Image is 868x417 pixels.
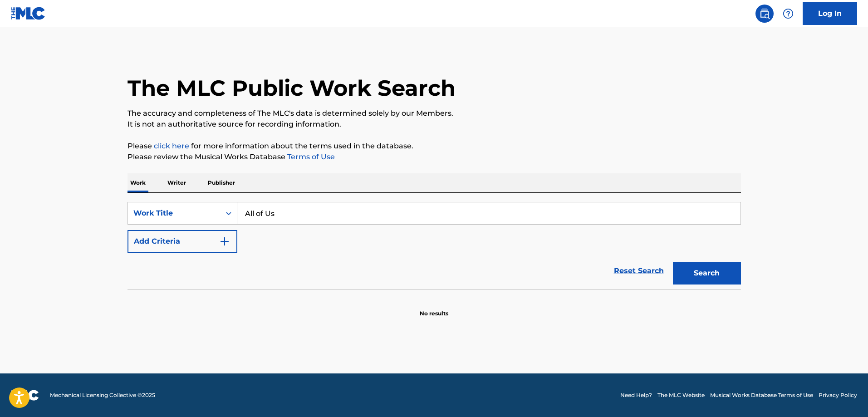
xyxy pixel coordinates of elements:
img: search [759,8,770,19]
a: Need Help? [620,391,652,399]
form: Search Form [128,202,741,289]
img: logo [11,390,39,401]
button: Search [673,262,741,285]
a: Privacy Policy [819,391,857,399]
p: Publisher [205,173,238,192]
button: Add Criteria [128,230,237,253]
div: Work Title [133,208,215,219]
a: Reset Search [609,261,668,281]
p: No results [420,299,448,318]
p: It is not an authoritative source for recording information. [128,119,741,130]
p: The accuracy and completeness of The MLC's data is determined solely by our Members. [128,108,741,119]
img: MLC Logo [11,7,46,20]
h1: The MLC Public Work Search [128,74,456,102]
a: The MLC Website [657,391,705,399]
a: Terms of Use [285,152,335,161]
a: Public Search [755,5,774,23]
p: Work [128,173,148,192]
p: Writer [165,173,189,192]
p: Please for more information about the terms used in the database. [128,141,741,152]
span: Mechanical Licensing Collective © 2025 [50,391,155,399]
img: help [783,8,794,19]
img: 9d2ae6d4665cec9f34b9.svg [219,236,230,247]
a: Musical Works Database Terms of Use [710,391,813,399]
a: click here [154,142,189,150]
a: Log In [803,2,857,25]
p: Please review the Musical Works Database [128,152,741,162]
div: Help [779,5,797,23]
